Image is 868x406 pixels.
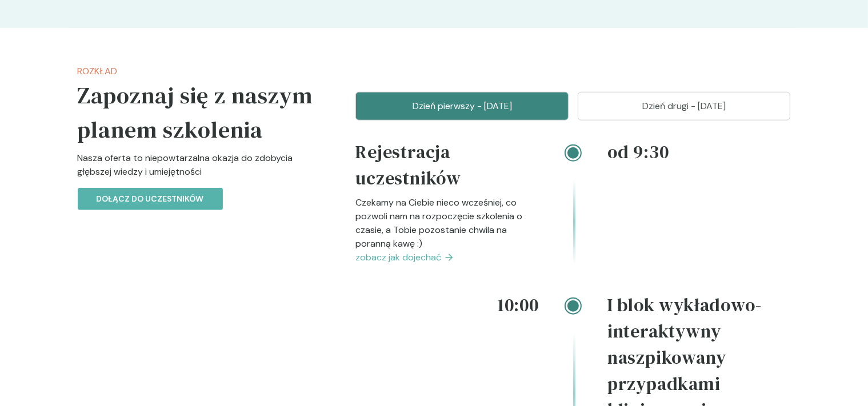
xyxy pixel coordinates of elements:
h4: Rejestracja uczestników [355,139,539,196]
p: Czekamy na Ciebie nieco wcześniej, co pozwoli nam na rozpoczęcie szkolenia o czasie, a Tobie pozo... [355,196,539,251]
button: Dołącz do uczestników [78,188,223,210]
a: zobacz jak dojechać [355,251,539,264]
p: Dołącz do uczestników [97,193,204,205]
h5: Zapoznaj się z naszym planem szkolenia [78,78,319,147]
h4: od 9:30 [607,139,791,165]
h4: 10:00 [355,292,539,318]
button: Dzień pierwszy - [DATE] [355,92,569,120]
span: zobacz jak dojechać [355,251,441,264]
p: Dzień drugi - [DATE] [592,99,777,113]
p: Dzień pierwszy - [DATE] [370,99,554,113]
p: Rozkład [78,65,319,78]
p: Nasza oferta to niepowtarzalna okazja do zdobycia głębszej wiedzy i umiejętności [78,151,319,188]
a: Dołącz do uczestników [78,192,223,204]
button: Dzień drugi - [DATE] [578,92,791,120]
